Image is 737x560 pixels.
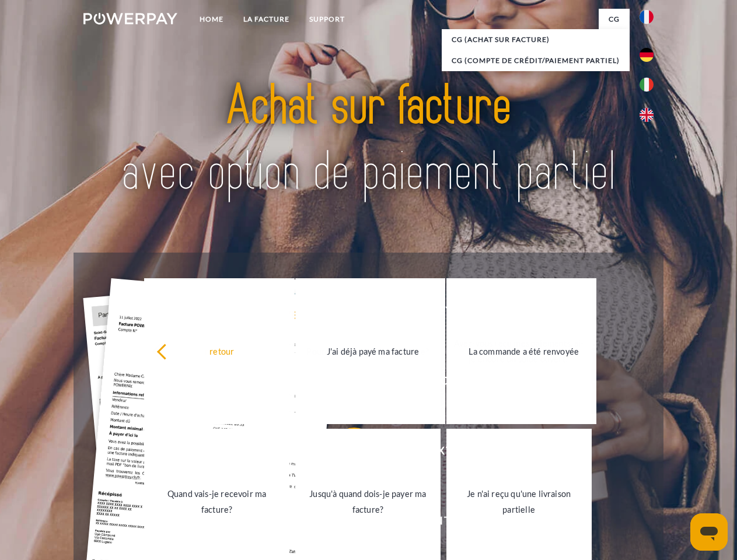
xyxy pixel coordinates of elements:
a: Home [190,9,233,30]
a: CG (achat sur facture) [442,29,630,50]
div: Jusqu'à quand dois-je payer ma facture? [302,486,434,517]
img: fr [640,10,654,24]
img: logo-powerpay-white.svg [83,13,177,24]
div: Quand vais-je recevoir ma facture? [151,486,282,517]
a: LA FACTURE [233,9,299,30]
div: Je n'ai reçu qu'une livraison partielle [453,486,585,517]
div: La commande a été renvoyée [458,343,589,359]
div: J'ai déjà payé ma facture [308,343,439,359]
iframe: Bouton de lancement de la fenêtre de messagerie [690,513,728,551]
a: CG [599,9,630,30]
a: CG (Compte de crédit/paiement partiel) [442,50,630,71]
div: retour [156,343,288,359]
img: it [640,78,654,92]
a: Support [299,9,355,30]
img: title-powerpay_fr.svg [111,56,626,223]
img: en [640,108,654,122]
img: de [640,48,654,62]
